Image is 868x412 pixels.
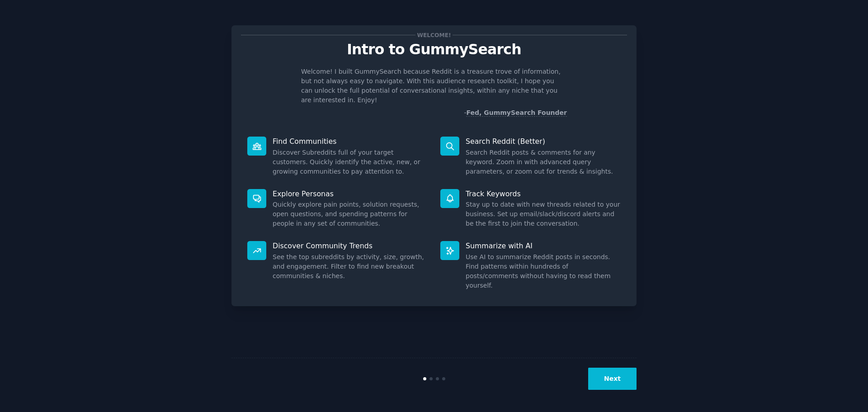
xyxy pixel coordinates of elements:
[464,108,567,118] div: -
[273,189,428,199] p: Explore Personas
[466,200,621,228] dd: Stay up to date with new threads related to your business. Set up email/slack/discord alerts and ...
[415,30,453,40] span: Welcome!
[466,241,621,251] p: Summarize with AI
[273,252,428,281] dd: See the top subreddits by activity, size, growth, and engagement. Filter to find new breakout com...
[301,67,567,105] p: Welcome! I built GummySearch because Reddit is a treasure trove of information, but not always ea...
[273,241,428,251] p: Discover Community Trends
[466,189,621,199] p: Track Keywords
[466,137,621,146] p: Search Reddit (Better)
[466,252,621,290] dd: Use AI to summarize Reddit posts in seconds. Find patterns within hundreds of posts/comments with...
[588,368,637,390] button: Next
[273,148,428,176] dd: Discover Subreddits full of your target customers. Quickly identify the active, new, or growing c...
[241,42,627,57] p: Intro to GummySearch
[273,200,428,228] dd: Quickly explore pain points, solution requests, open questions, and spending patterns for people ...
[466,148,621,176] dd: Search Reddit posts & comments for any keyword. Zoom in with advanced query parameters, or zoom o...
[273,137,428,146] p: Find Communities
[466,109,567,117] a: Fed, GummySearch Founder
